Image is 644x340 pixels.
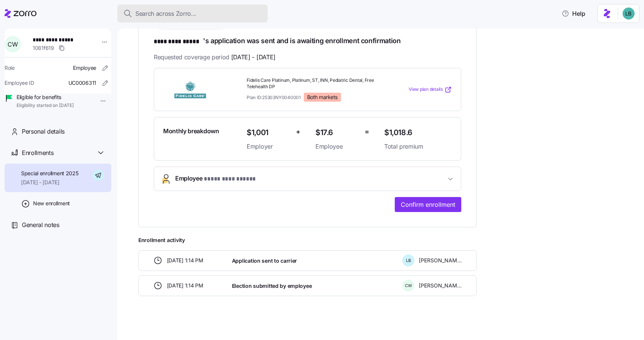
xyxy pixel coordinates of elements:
[117,5,268,23] button: Search across Zorro...
[175,174,256,184] span: Employee
[315,142,359,151] span: Employee
[409,86,443,93] span: View plan details
[5,79,34,87] span: Employee ID
[247,77,378,90] span: Fidelis Care Platinum, Platinum, ST, INN, Pediatric Dental, Free Telehealth DP
[8,41,18,47] span: C W
[401,200,455,209] span: Confirm enrollment
[21,170,79,177] span: Special enrollment 2025
[384,126,452,139] span: $1,018.6
[232,257,297,265] span: Application sent to carrier
[623,8,635,20] img: 55738f7c4ee29e912ff6c7eae6e0401b
[17,93,74,101] span: Eligible for benefits
[33,44,54,52] span: 1081f619
[405,284,412,288] span: C W
[395,197,461,212] button: Confirm enrollment
[21,179,79,186] span: [DATE] - [DATE]
[419,257,462,264] span: [PERSON_NAME]
[33,200,70,207] span: New enrollment
[247,142,290,151] span: Employer
[307,94,338,101] span: Both markets
[556,6,591,21] button: Help
[22,220,59,230] span: General notes
[17,102,74,109] span: Eligibility started on [DATE]
[154,36,461,47] h1: 's application was sent and is awaiting enrollment confirmation
[167,257,203,264] span: [DATE] 1:14 PM
[247,94,301,101] span: Plan ID: 25303NY0040001
[138,236,477,244] span: Enrollment activity
[406,259,411,263] span: L B
[22,127,65,136] span: Personal details
[232,282,312,290] span: Election submitted by employee
[167,282,203,289] span: [DATE] 1:14 PM
[315,126,359,139] span: $17.6
[73,64,96,72] span: Employee
[231,53,276,62] span: [DATE] - [DATE]
[296,126,300,137] span: +
[135,9,196,18] span: Search across Zorro...
[163,126,219,136] span: Monthly breakdown
[384,142,452,151] span: Total premium
[562,9,585,18] span: Help
[68,79,96,87] span: UC0006311
[247,126,290,139] span: $1,001
[409,86,452,93] a: View plan details
[154,53,276,62] span: Requested coverage period
[163,81,217,98] img: Fidelis Care
[419,282,462,289] span: [PERSON_NAME]
[22,148,53,158] span: Enrollments
[365,126,369,137] span: =
[5,64,15,72] span: Role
